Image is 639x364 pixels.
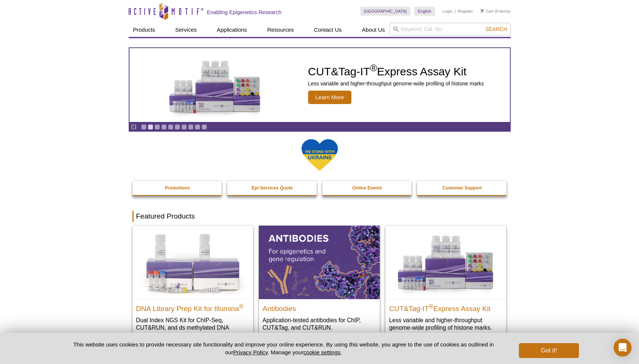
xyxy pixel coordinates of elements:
[207,9,282,16] h2: Enabling Epigenetics Research
[136,301,250,313] h2: DNA Library Prep Kit for Illumina
[181,124,187,130] a: Go to slide 7
[154,124,160,130] a: Go to slide 3
[322,181,413,195] a: Online Events
[458,9,473,14] a: Register
[227,181,317,195] a: Epi-Services Quote
[352,185,382,191] strong: Online Events
[303,349,340,355] button: cookie settings
[301,138,338,172] img: We Stand With Ukraine
[188,124,194,130] a: Go to slide 8
[252,185,293,191] strong: Epi-Services Quote
[263,301,376,313] h2: Antibodies
[442,9,452,14] a: Login
[263,316,376,332] p: Application-tested antibodies for ChIP, CUT&Tag, and CUT&RUN.
[161,124,167,130] a: Go to slide 4
[429,303,433,309] sup: ®
[141,124,147,130] a: Go to slide 1
[455,7,456,16] li: |
[132,226,253,299] img: DNA Library Prep Kit for Illumina
[201,124,207,130] a: Go to slide 10
[212,23,251,37] a: Applications
[385,226,506,299] img: CUT&Tag-IT® Express Assay Kit
[165,185,190,191] strong: Promotions
[389,316,502,332] p: Less variable and higher-throughput genome-wide profiling of histone marks​.
[129,23,160,37] a: Products
[389,23,511,35] input: Keyword, Cat. No.
[442,185,482,191] strong: Customer Support
[614,339,632,357] div: Open Intercom Messenger
[129,48,510,122] article: CUT&Tag-IT Express Assay Kit
[233,349,267,355] a: Privacy Policy
[175,124,180,130] a: Go to slide 6
[259,226,380,299] img: All Antibodies
[480,7,511,16] li: (0 items)
[195,124,200,130] a: Go to slide 9
[308,80,484,87] p: Less variable and higher-throughput genome-wide profiling of histone marks
[370,63,377,73] sup: ®
[414,7,435,16] a: English
[485,26,507,32] span: Search
[132,181,223,195] a: Promotions
[310,23,346,37] a: Contact Us
[480,9,484,13] img: Your Cart
[308,66,484,77] h2: CUT&Tag-IT Express Assay Kit
[129,48,510,122] a: CUT&Tag-IT Express Assay Kit CUT&Tag-IT®Express Assay Kit Less variable and higher-throughput gen...
[308,91,352,104] span: Learn More
[168,124,173,130] a: Go to slide 5
[259,226,380,339] a: All Antibodies Antibodies Application-tested antibodies for ChIP, CUT&Tag, and CUT&RUN.
[360,7,411,16] a: [GEOGRAPHIC_DATA]
[131,124,137,130] a: Toggle autoplay
[171,23,201,37] a: Services
[483,26,509,32] button: Search
[132,226,253,346] a: DNA Library Prep Kit for Illumina DNA Library Prep Kit for Illumina® Dual Index NGS Kit for ChIP-...
[148,124,153,130] a: Go to slide 2
[263,23,298,37] a: Resources
[60,341,507,356] p: This website uses cookies to provide necessary site functionality and improve your online experie...
[417,181,507,195] a: Customer Support
[136,316,250,339] p: Dual Index NGS Kit for ChIP-Seq, CUT&RUN, and ds methylated DNA assays.
[153,44,276,126] img: CUT&Tag-IT Express Assay Kit
[519,343,579,358] button: Got it!
[132,211,507,222] h2: Featured Products
[239,303,244,309] sup: ®
[389,301,502,313] h2: CUT&Tag-IT Express Assay Kit
[385,226,506,339] a: CUT&Tag-IT® Express Assay Kit CUT&Tag-IT®Express Assay Kit Less variable and higher-throughput ge...
[357,23,389,37] a: About Us
[480,9,494,14] a: Cart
